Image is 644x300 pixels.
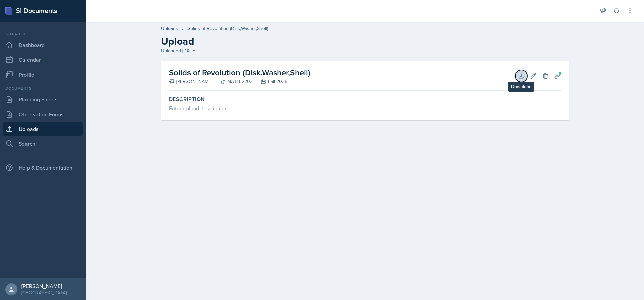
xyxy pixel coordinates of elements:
[212,78,253,85] div: MATH 2202
[187,25,268,32] div: Solids of Revolution (Disk,Washer,Shell)
[3,68,83,81] a: Profile
[169,96,561,103] label: Description
[169,104,561,112] div: Enter upload description
[3,93,83,106] a: Planning Sheets
[3,161,83,174] div: Help & Documentation
[3,53,83,67] a: Calendar
[161,25,178,32] a: Uploads
[3,85,83,91] div: Documents
[169,67,310,79] h2: Solids of Revolution (Disk,Washer,Shell)
[21,283,67,289] div: [PERSON_NAME]
[3,137,83,151] a: Search
[3,31,83,37] div: Si leader
[515,70,527,82] button: Download
[3,122,83,136] a: Uploads
[161,35,569,47] h2: Upload
[161,47,569,54] div: Uploaded [DATE]
[253,78,287,85] div: Fall 2025
[169,78,212,85] div: [PERSON_NAME]
[3,38,83,52] a: Dashboard
[3,108,83,121] a: Observation Forms
[21,289,67,296] div: [GEOGRAPHIC_DATA]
